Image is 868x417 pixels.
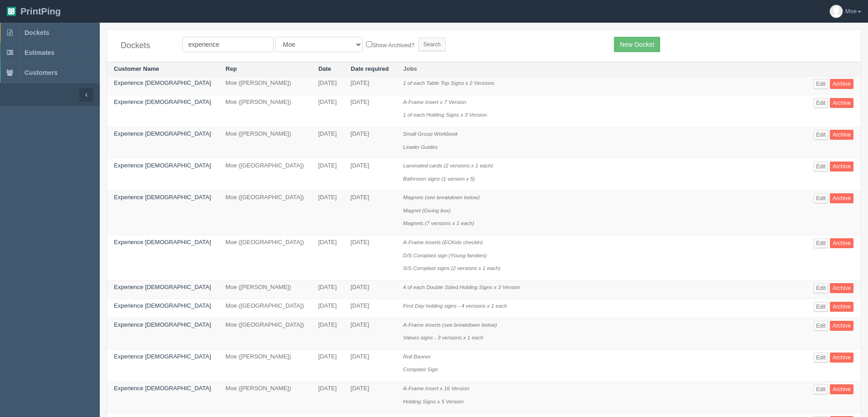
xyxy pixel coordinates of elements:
td: [DATE] [344,280,397,299]
i: Small Group Workbook [403,131,458,137]
span: Customers [25,69,58,76]
i: A-Frame Insert x 16 Version [403,385,469,391]
i: Roll Banner [403,353,431,359]
i: Magnets (7 versions x 1 each) [403,220,474,226]
input: Search [418,38,446,51]
a: Experience [DEMOGRAPHIC_DATA] [114,239,211,245]
td: Moe ([PERSON_NAME]) [219,76,311,95]
a: Archive [830,238,853,248]
td: [DATE] [311,382,343,413]
i: 1 of each Table Top Signs x 2 Versions [403,80,494,86]
td: [DATE] [344,235,397,280]
i: Leader Guides [403,144,438,150]
i: Magnets (see breakdown below) [403,194,480,200]
td: [DATE] [344,76,397,95]
i: 1 of each Holding Signs x 3 Version [403,112,487,118]
img: logo-3e63b451c926e2ac314895c53de4908e5d424f24456219fb08d385ab2e579770.png [7,7,16,16]
td: Moe ([PERSON_NAME]) [219,349,311,381]
td: [DATE] [311,76,343,95]
i: Coroplast Sign [403,366,438,372]
i: A-Frame Insert x 7 Version [403,99,466,105]
td: Moe ([PERSON_NAME]) [219,95,311,127]
td: Moe ([GEOGRAPHIC_DATA]) [219,299,311,318]
a: Archive [830,130,853,140]
td: Moe ([PERSON_NAME]) [219,280,311,299]
a: Experience [DEMOGRAPHIC_DATA] [114,98,211,105]
img: avatar_default-7531ab5dedf162e01f1e0bb0964e6a185e93c5c22dfe317fb01d7f8cd2b1632c.jpg [830,5,843,18]
a: Edit [814,162,829,172]
a: Edit [814,238,829,248]
td: Moe ([PERSON_NAME]) [219,127,311,159]
i: Laminated cards (2 versions x 1 each) [403,162,493,168]
a: Edit [814,302,829,312]
td: Moe ([GEOGRAPHIC_DATA]) [219,191,311,235]
a: Edit [814,283,829,293]
i: D/S Coroplast sign (Young families) [403,252,486,258]
th: Jobs [396,62,807,76]
a: Experience [DEMOGRAPHIC_DATA] [114,302,211,309]
span: Dockets [25,29,49,36]
td: [DATE] [311,349,343,381]
td: [DATE] [344,318,397,349]
a: Archive [830,162,853,172]
i: Holding Signs x 5 Version [403,398,463,404]
input: Customer Name [182,37,274,52]
a: Experience [DEMOGRAPHIC_DATA] [114,284,211,290]
a: New Docket [614,37,660,52]
a: Edit [814,79,829,89]
a: Edit [814,130,829,140]
i: Bathroom signs (1 version x 5) [403,176,475,182]
a: Archive [830,302,853,312]
td: [DATE] [344,191,397,235]
a: Archive [830,283,853,293]
td: [DATE] [311,318,343,349]
a: Experience [DEMOGRAPHIC_DATA] [114,353,211,360]
label: Show Archived? [366,39,414,50]
a: Experience [DEMOGRAPHIC_DATA] [114,385,211,392]
span: Estimates [25,49,54,56]
td: Moe ([GEOGRAPHIC_DATA]) [219,235,311,280]
a: Date [319,65,331,72]
td: [DATE] [344,382,397,413]
i: Magnet (Giving box) [403,207,451,213]
a: Edit [814,193,829,203]
a: Experience [DEMOGRAPHIC_DATA] [114,79,211,86]
a: Archive [830,321,853,331]
td: [DATE] [344,349,397,381]
input: Show Archived? [366,41,372,47]
i: First Day holding signs - 4 versions x 1 each [403,303,507,309]
td: [DATE] [311,235,343,280]
td: [DATE] [344,127,397,159]
a: Edit [814,384,829,394]
td: Moe ([PERSON_NAME]) [219,382,311,413]
td: [DATE] [344,159,397,191]
i: A-Frame inserts (see breakdown below) [403,322,497,328]
td: [DATE] [311,159,343,191]
a: Experience [DEMOGRAPHIC_DATA] [114,321,211,328]
td: [DATE] [311,280,343,299]
i: Values signs - 3 versions x 1 each [403,334,483,340]
i: A-Frame inserts (ECKids checkin) [403,239,483,245]
i: 4 of each Double Sided Holding Signs x 3 Version [403,284,520,290]
a: Customer Name [114,65,159,72]
a: Experience [DEMOGRAPHIC_DATA] [114,162,211,169]
a: Date required [351,65,389,72]
a: Edit [814,321,829,331]
td: [DATE] [311,127,343,159]
i: S/S Coroplast signs (2 versions x 1 each) [403,265,500,271]
td: [DATE] [344,299,397,318]
a: Archive [830,193,853,203]
td: [DATE] [311,191,343,235]
a: Edit [814,353,829,363]
td: Moe ([GEOGRAPHIC_DATA]) [219,159,311,191]
a: Rep [226,65,237,72]
td: Moe ([GEOGRAPHIC_DATA]) [219,318,311,349]
a: Archive [830,79,853,89]
a: Edit [814,98,829,108]
a: Archive [830,384,853,394]
a: Archive [830,98,853,108]
td: [DATE] [311,95,343,127]
td: [DATE] [311,299,343,318]
td: [DATE] [344,95,397,127]
a: Experience [DEMOGRAPHIC_DATA] [114,130,211,137]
